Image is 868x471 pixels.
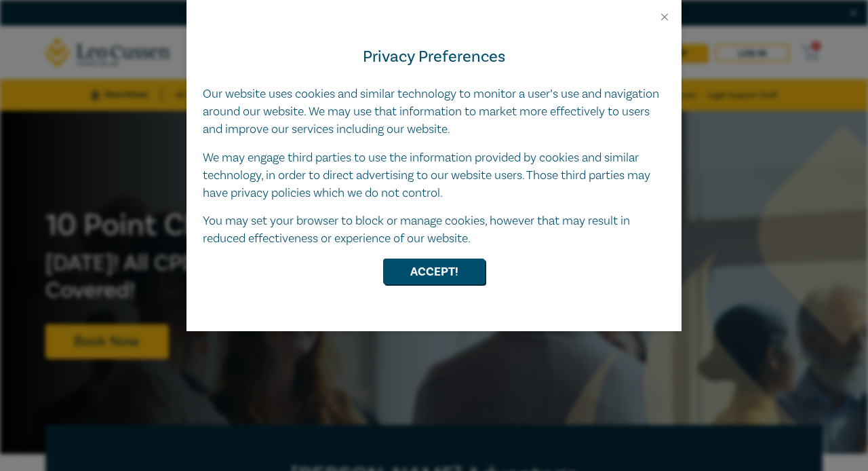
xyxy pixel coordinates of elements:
[658,11,671,23] button: Close
[203,212,665,248] p: You may set your browser to block or manage cookies, however that may result in reduced effective...
[203,149,665,202] p: We may engage third parties to use the information provided by cookies and similar technology, in...
[383,259,485,284] button: Accept!
[203,86,665,138] p: Our website uses cookies and similar technology to monitor a user’s use and navigation around our...
[203,45,665,69] h4: Privacy Preferences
